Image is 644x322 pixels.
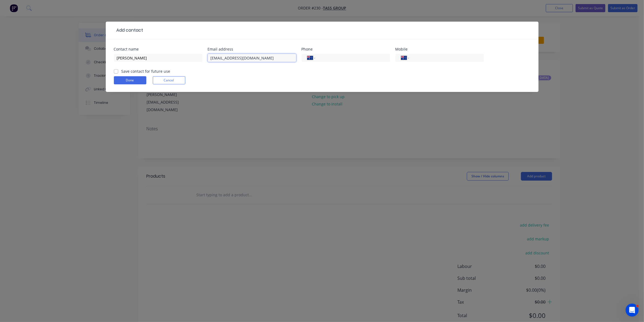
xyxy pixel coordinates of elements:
[121,68,170,74] label: Save contact for future use
[114,76,146,84] button: Done
[626,304,639,317] iframe: Intercom live chat
[114,27,143,34] div: Add contact
[302,47,390,51] div: Phone
[208,47,296,51] div: Email address
[395,47,484,51] div: Mobile
[153,76,185,84] button: Cancel
[114,47,202,51] div: Contact name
